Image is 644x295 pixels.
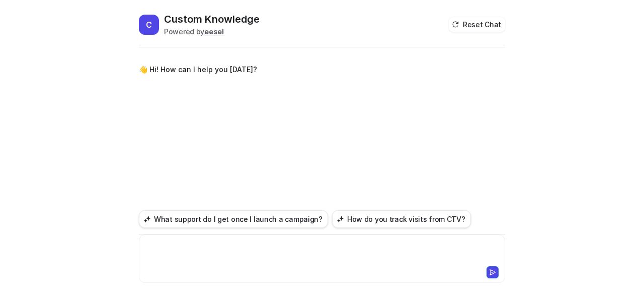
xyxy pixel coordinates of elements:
button: Reset Chat [449,17,505,32]
div: Powered by [164,26,260,37]
b: eesel [204,27,224,36]
button: How do you track visits from CTV? [332,210,471,228]
span: C [139,15,159,35]
button: What support do I get once I launch a campaign? [139,210,328,228]
h2: Custom Knowledge [164,12,260,26]
p: 👋 Hi! How can I help you [DATE]? [139,64,257,76]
